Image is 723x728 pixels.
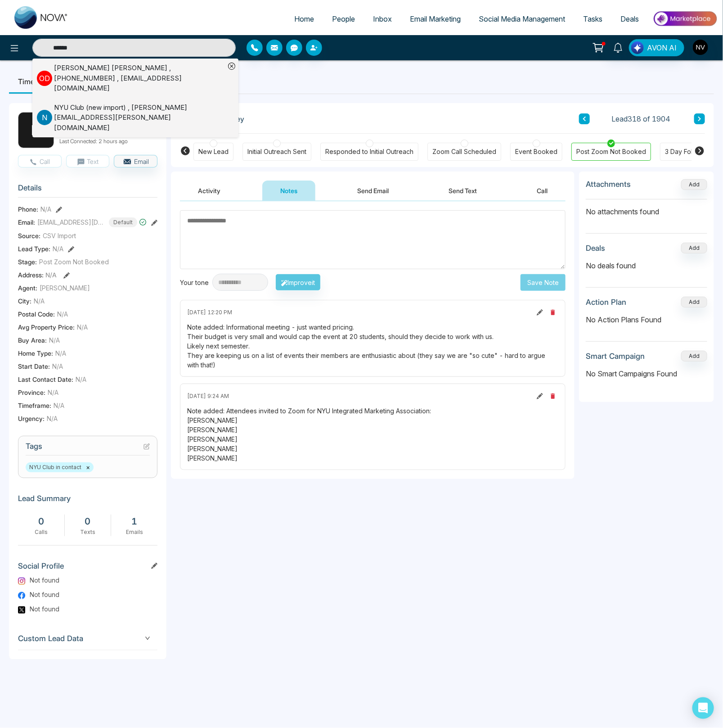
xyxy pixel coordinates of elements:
[114,155,157,167] button: Email
[432,147,496,156] div: Zoom Call Scheduled
[34,296,45,306] span: N/A
[479,14,565,23] span: Social Media Management
[109,217,137,227] span: Default
[18,112,54,148] div: N
[647,42,677,53] span: AVON AI
[611,113,670,124] span: Lead 318 of 1904
[18,155,62,167] button: Call
[187,406,558,463] div: Note added: Attendees invited to Zoom for NYU Integrated Marketing Association: [PERSON_NAME] [PE...
[18,335,47,345] span: Buy Area :
[681,180,707,188] span: Add
[401,10,470,27] a: Email Marketing
[294,14,314,23] span: Home
[54,103,225,133] div: NYU Club (new import) , [PERSON_NAME][EMAIL_ADDRESS][PERSON_NAME][DOMAIN_NAME]
[18,375,73,384] span: Last Contact Date :
[18,217,35,227] span: Email:
[116,528,153,536] div: Emails
[681,243,707,253] button: Add
[586,314,707,325] p: No Action Plans Found
[18,244,50,253] span: Lead Type:
[262,181,315,201] button: Notes
[187,322,558,370] div: Note added: Informational meeting - just wanted pricing. Their budget is very small and would cap...
[364,10,401,27] a: Inbox
[40,204,51,214] span: N/A
[586,260,707,271] p: No deals found
[470,10,574,27] a: Social Media Management
[26,442,150,456] h3: Tags
[576,147,646,156] div: Post Zoom Not Booked
[18,606,25,614] img: Twitter Logo
[54,401,64,410] span: N/A
[18,322,75,332] span: Avg Property Price :
[40,283,90,293] span: [PERSON_NAME]
[339,181,407,201] button: Send Email
[54,63,225,94] div: [PERSON_NAME] [PERSON_NAME] , [PHONE_NUMBER] , [EMAIL_ADDRESS][DOMAIN_NAME]
[22,515,60,528] div: 0
[22,528,60,536] div: Calls
[198,147,229,156] div: New Lead
[57,309,68,319] span: N/A
[323,10,364,27] a: People
[652,9,718,29] img: Market-place.gif
[180,181,238,201] button: Activity
[18,309,55,319] span: Postal Code :
[586,199,707,217] p: No attachments found
[86,463,90,471] button: ×
[325,147,413,156] div: Responded to Initial Outreach
[187,308,232,317] span: [DATE] 12:20 PM
[180,278,212,287] div: Your tone
[187,392,229,400] span: [DATE] 9:24 AM
[410,14,461,23] span: Email Marketing
[77,322,88,332] span: N/A
[681,297,707,307] button: Add
[586,298,626,307] h3: Action Plan
[76,375,86,384] span: N/A
[30,590,59,599] span: Not found
[30,604,59,614] span: Not found
[18,296,31,306] span: City :
[611,10,648,27] a: Deals
[681,179,707,190] button: Add
[586,180,631,189] h3: Attachments
[53,244,63,253] span: N/A
[583,14,602,23] span: Tasks
[18,362,50,371] span: Start Date :
[515,147,557,156] div: Event Booked
[9,69,55,94] li: Timeline
[586,244,605,253] h3: Deals
[48,388,58,397] span: N/A
[431,181,495,201] button: Send Text
[59,136,157,145] p: Last Connected: 2 hours ago
[631,41,644,54] img: Lead Flow
[519,181,566,201] button: Call
[586,352,645,361] h3: Smart Campaign
[18,561,157,575] h3: Social Profile
[47,414,58,423] span: N/A
[18,283,37,293] span: Agent:
[18,348,53,358] span: Home Type :
[69,515,107,528] div: 0
[285,10,323,27] a: Home
[629,39,684,56] button: AVON AI
[574,10,611,27] a: Tasks
[620,14,639,23] span: Deals
[18,633,157,645] span: Custom Lead Data
[18,257,37,267] span: Stage:
[18,204,38,214] span: Phone:
[586,368,707,379] p: No Smart Campaigns Found
[247,147,306,156] div: Initial Outreach Sent
[66,155,110,167] button: Text
[18,401,51,410] span: Timeframe :
[37,110,52,125] p: N
[18,592,25,599] img: Facebook Logo
[145,636,150,641] span: down
[18,388,45,397] span: Province :
[26,462,94,472] span: NYU Club in contact
[521,274,566,291] button: Save Note
[18,231,40,240] span: Source:
[18,270,57,280] span: Address:
[18,183,157,197] h3: Details
[43,231,76,240] span: CSV Import
[49,335,60,345] span: N/A
[39,257,109,267] span: Post Zoom Not Booked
